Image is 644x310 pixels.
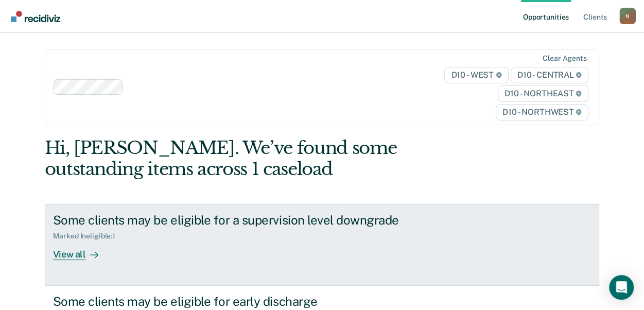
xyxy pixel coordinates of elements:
[511,67,589,83] span: D10 - CENTRAL
[444,67,508,83] span: D10 - WEST
[543,54,586,63] div: Clear agents
[11,11,60,22] img: Recidiviz
[53,294,414,309] div: Some clients may be eligible for early discharge
[53,232,124,240] div: Marked Ineligible : 1
[53,240,111,261] div: View all
[45,204,600,285] a: Some clients may be eligible for a supervision level downgradeMarked Ineligible:1View all
[619,8,636,24] div: N
[496,104,588,120] span: D10 - NORTHWEST
[53,213,414,228] div: Some clients may be eligible for a supervision level downgrade
[619,8,636,24] button: Profile dropdown button
[498,85,588,102] span: D10 - NORTHEAST
[609,275,634,300] div: Open Intercom Messenger
[45,137,489,180] div: Hi, [PERSON_NAME]. We’ve found some outstanding items across 1 caseload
